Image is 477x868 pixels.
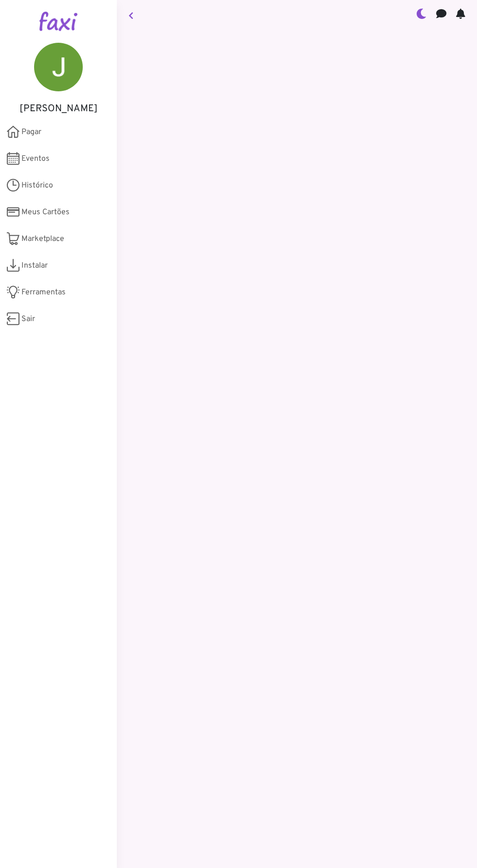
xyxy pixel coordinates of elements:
span: Pagar [21,126,41,138]
span: Sair [21,313,35,325]
span: Marketplace [21,233,64,245]
span: Ferramentas [21,287,66,298]
span: Eventos [21,153,50,165]
span: Histórico [21,180,53,191]
span: Meus Cartões [21,206,70,218]
h5: [PERSON_NAME] [15,103,102,115]
span: Instalar [21,260,48,272]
